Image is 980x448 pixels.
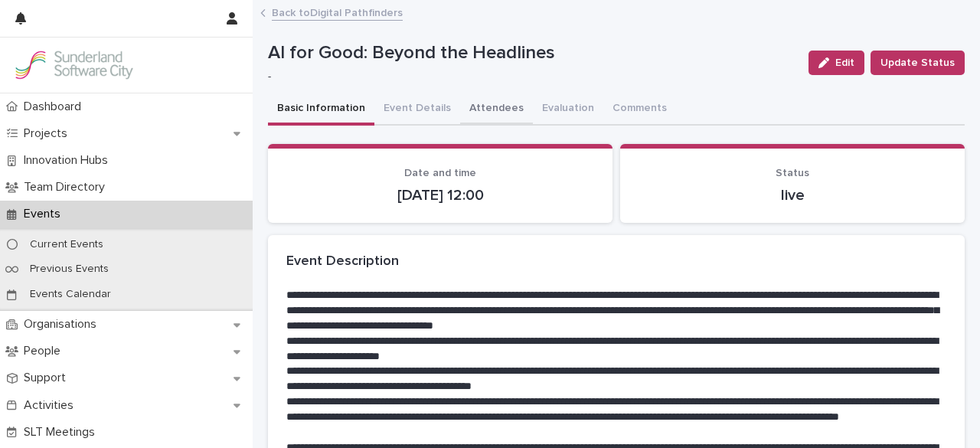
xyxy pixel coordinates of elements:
[18,180,117,195] p: Team Directory
[268,93,374,126] button: Basic Information
[460,93,533,126] button: Attendees
[18,425,107,440] p: SLT Meetings
[18,238,116,251] p: Current Events
[639,186,946,204] p: live
[18,153,120,168] p: Innovation Hubs
[18,126,80,141] p: Projects
[404,168,476,178] span: Date and time
[18,398,86,413] p: Activities
[808,51,864,75] button: Edit
[272,3,403,21] a: Back toDigital Pathfinders
[871,51,965,75] button: Update Status
[374,93,460,126] button: Event Details
[268,70,790,83] p: -
[776,168,809,178] span: Status
[12,50,135,80] img: Kay6KQejSz2FjblR6DWv
[18,317,109,332] p: Organisations
[268,42,796,64] p: AI for Good: Beyond the Headlines
[18,288,123,301] p: Events Calendar
[533,93,603,126] button: Evaluation
[18,344,73,358] p: People
[18,371,78,385] p: Support
[18,100,93,114] p: Dashboard
[880,55,955,70] span: Update Status
[603,93,676,126] button: Comments
[18,207,73,221] p: Events
[286,186,594,204] p: [DATE] 12:00
[835,57,854,68] span: Edit
[286,253,399,270] h2: Event Description
[18,263,121,276] p: Previous Events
